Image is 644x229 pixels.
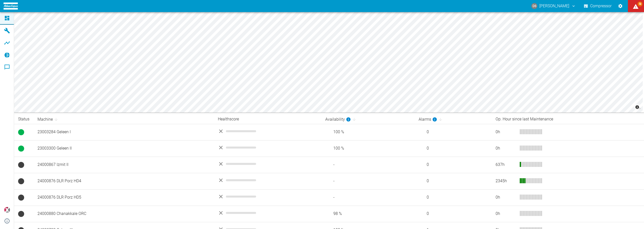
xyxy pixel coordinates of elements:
[419,211,488,217] span: 0
[218,210,317,216] div: No data
[325,178,411,184] span: -
[419,146,488,151] span: 0
[33,173,214,189] td: 24000876 DLR Porz HD4
[18,129,24,135] span: Running
[214,115,321,124] th: Healthscore
[18,162,24,168] span: No Data
[325,195,411,200] span: -
[419,116,437,122] div: calculated for the last 7 days
[37,116,59,122] span: Machine
[496,178,516,184] div: 2345 h
[325,211,411,217] span: 98 %
[419,178,488,184] span: 0
[496,211,516,217] div: 0 h
[325,146,411,151] span: 100 %
[496,195,516,200] div: 0 h
[419,195,488,200] span: 0
[325,116,351,122] div: calculated for the last 7 days
[325,162,411,168] span: -
[4,3,18,9] img: logo
[18,178,24,184] span: No Data
[531,3,537,9] div: DS
[531,2,577,11] button: daniel.schauer@atlascopco.com
[583,2,613,11] button: Compressor
[492,115,644,124] th: Op. Hour since last Maintenance
[33,157,214,173] td: 24000867 Izmit II
[325,129,411,135] span: 100 %
[218,145,317,151] div: No data
[419,129,488,135] span: 0
[496,162,516,168] div: 637 h
[616,2,625,11] button: Settings
[18,211,24,217] span: No Data
[33,189,214,206] td: 24000876 DLR Porz HD5
[33,124,214,140] td: 23003284 Geleen I
[419,162,488,168] span: 0
[637,2,642,7] span: 58
[18,195,24,201] span: No Data
[496,129,516,135] div: 0 h
[218,128,317,134] div: No data
[218,177,317,183] div: No data
[14,12,643,113] canvas: Map
[33,140,214,157] td: 23003300 Geleen II
[496,146,516,151] div: 0 h
[4,207,10,213] img: Xplore Logo
[218,161,317,167] div: No data
[18,146,24,152] span: Running
[33,206,214,222] td: 24000880 Chanakkale ORC
[14,115,33,124] th: Status
[218,194,317,200] div: No data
